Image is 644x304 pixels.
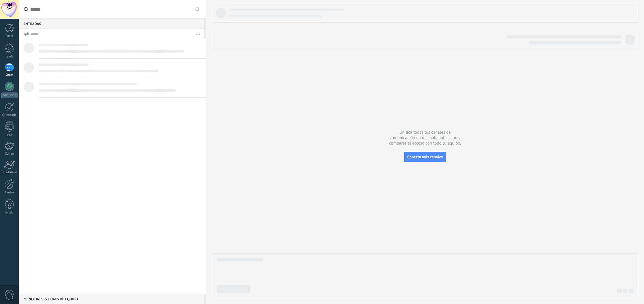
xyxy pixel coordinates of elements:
[1,133,18,137] div: Listas
[1,113,18,117] div: Calendario
[1,152,18,156] div: Correo
[19,294,204,304] div: Menciones & Chats de equipo
[1,171,18,174] div: Estadísticas
[404,152,446,162] button: Conecta más canales
[1,73,18,77] div: Chats
[1,93,18,98] div: WhatsApp
[1,211,18,215] div: Ayuda
[1,34,18,38] div: Panel
[19,18,204,29] div: Entradas
[1,55,18,59] div: Leads
[1,191,18,195] div: Ajustes
[407,154,443,159] span: Conecta más canales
